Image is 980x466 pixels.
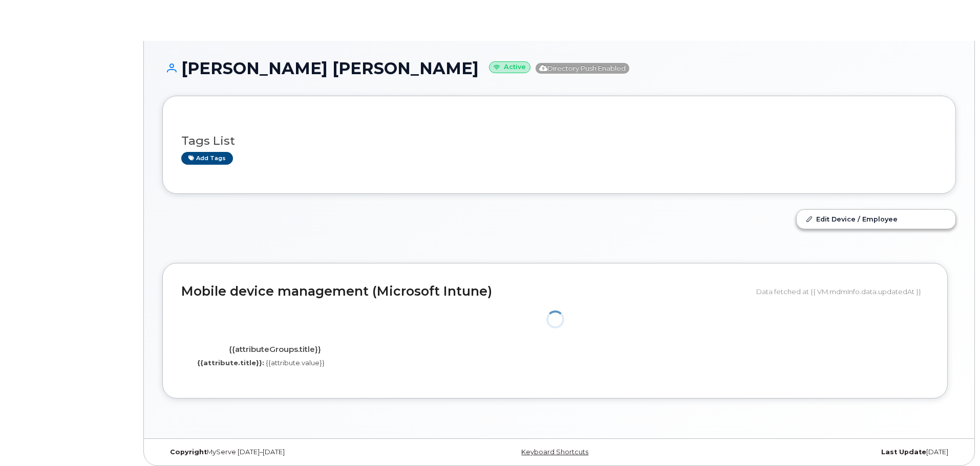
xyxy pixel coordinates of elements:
[197,358,264,368] label: {{attribute.title}}:
[756,282,929,301] div: Data fetched at {{ VM.mdmInfo.data.updatedAt }}
[181,152,233,165] a: Add tags
[189,345,360,354] h4: {{attributeGroups.title}}
[536,63,629,74] span: Directory Push Enabled
[691,448,956,456] div: [DATE]
[881,448,926,456] strong: Last Update
[162,448,427,456] div: MyServe [DATE]–[DATE]
[162,59,956,77] h1: [PERSON_NAME] [PERSON_NAME]
[266,359,325,367] span: {{attribute.value}}
[489,61,530,73] small: Active
[797,210,955,228] a: Edit Device / Employee
[181,135,937,147] h3: Tags List
[521,448,588,456] a: Keyboard Shortcuts
[181,284,749,299] h2: Mobile device management (Microsoft Intune)
[170,448,207,456] strong: Copyright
